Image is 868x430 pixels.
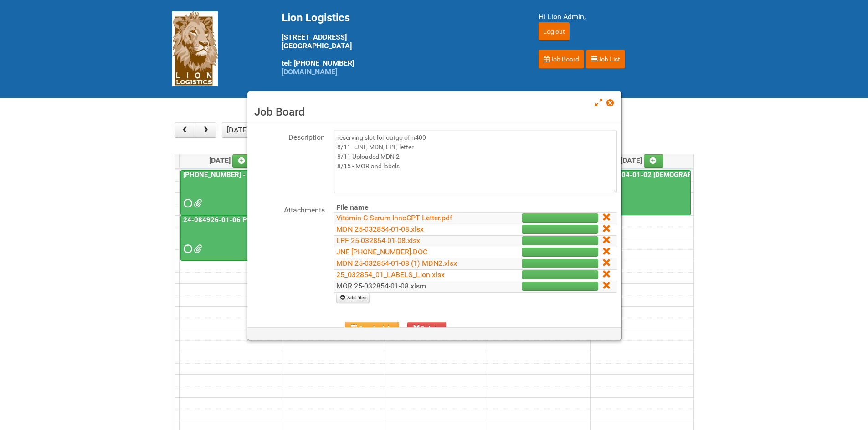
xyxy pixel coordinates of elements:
a: Add an event [232,154,252,168]
span: [DATE] [209,156,252,165]
a: Add files [336,293,370,303]
button: [DATE] [222,122,253,138]
span: Lion Logistics [282,11,350,24]
img: Lion Logistics [172,11,218,86]
span: 25_032854_01_LABELS_Lion.xlsx MOR 25-032854-01-08.xlsm MDN 25-032854-01-08 (1) MDN2.xlsx JNF 25-0... [194,200,200,207]
a: Job List [586,50,625,69]
textarea: reserving slot for outgo of n400 8/11 - JNF, MDN, LPF, letter 8/11 Uploaded MDN 2 8/15 - MOR and ... [334,130,617,193]
a: [PHONE_NUMBER] - R+F InnoCPT [181,171,289,179]
a: [DOMAIN_NAME] [282,67,337,76]
a: Vitamin C Serum InnoCPT Letter.pdf [336,213,452,222]
label: Description [252,130,325,143]
a: MOR 25-032854-01-08.xlsm [336,282,426,290]
a: Add an event [644,154,664,168]
a: LPF 25-032854-01-08.xlsx [336,236,420,245]
a: MDN 25-032854-01-08 (1) MDN2.xlsx [336,259,457,268]
span: MDN (2) 24-084926-01-06 (#2).xlsx JNF 24-084926-01-06.DOC MDN 24-084926-01-06.xlsx [194,246,200,252]
span: [DATE] [621,156,664,165]
h3: Job Board [254,105,615,119]
a: JNF [PHONE_NUMBER].DOC [336,248,427,256]
a: Job Board [539,50,584,69]
label: Attachments [252,202,325,216]
a: 25-039404-01-02 [DEMOGRAPHIC_DATA] Wet Shave SQM [591,170,691,216]
button: Reschedule [345,322,399,335]
a: MDN 25-032854-01-08.xlsx [336,225,424,233]
div: [STREET_ADDRESS] [GEOGRAPHIC_DATA] tel: [PHONE_NUMBER] [282,11,516,76]
span: Requested [184,246,190,252]
a: 25_032854_01_LABELS_Lion.xlsx [336,270,445,279]
a: [PHONE_NUMBER] - R+F InnoCPT [180,170,279,216]
div: Hi Lion Admin, [539,11,696,22]
button: Delete [407,322,447,335]
th: File name [334,202,489,213]
a: Lion Logistics [172,44,218,53]
a: 24-084926-01-06 Pack Collab Wand Tint [180,215,279,261]
input: Log out [539,22,570,40]
a: 25-039404-01-02 [DEMOGRAPHIC_DATA] Wet Shave SQM [592,171,778,179]
a: 24-084926-01-06 Pack Collab Wand Tint [181,216,313,224]
span: Requested [184,200,190,207]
